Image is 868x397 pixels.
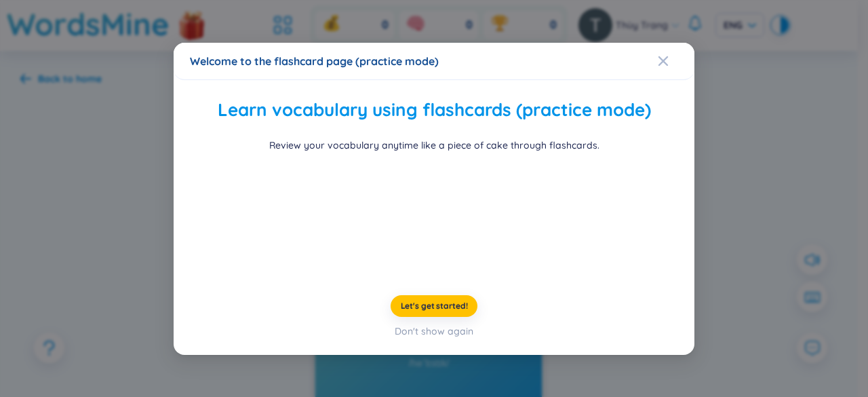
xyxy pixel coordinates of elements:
button: Close [658,43,694,79]
div: Welcome to the flashcard page (practice mode) [190,54,678,69]
span: Let's get started! [401,300,468,311]
div: Don't show again [395,323,473,338]
h2: Learn vocabulary using flashcards (practice mode) [190,96,678,124]
div: Review your vocabulary anytime like a piece of cake through flashcards. [269,137,599,152]
button: Let's get started! [391,295,478,316]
